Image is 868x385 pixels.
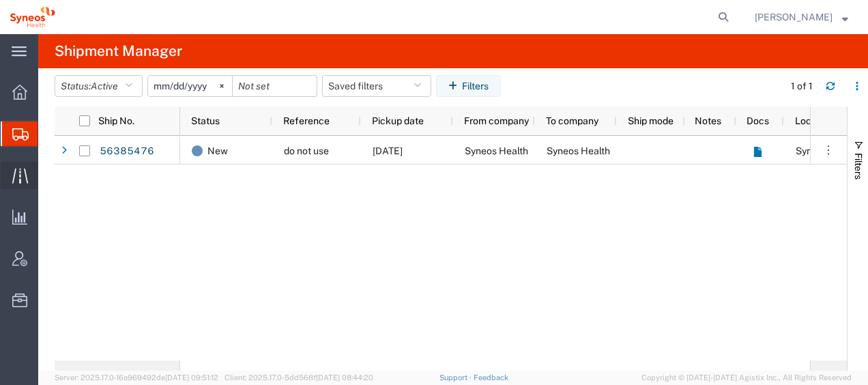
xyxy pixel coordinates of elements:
[99,141,155,162] a: 56385476
[165,373,218,382] span: [DATE] 09:51:12
[283,115,330,126] span: Reference
[225,373,373,382] span: Client: 2025.17.0-5dd568f
[191,115,220,126] span: Status
[98,115,134,126] span: Ship No.
[91,81,118,91] span: Active
[791,79,815,94] div: 1 of 1
[754,9,849,25] button: [PERSON_NAME]
[10,7,55,27] img: logo
[148,76,232,96] input: Not set
[55,373,218,382] span: Server: 2025.17.0-16a969492de
[755,10,833,25] span: Igor Lopez Campayo
[439,373,474,382] a: Support
[316,373,373,382] span: [DATE] 08:44:20
[547,145,610,156] span: Syneos Health
[322,75,431,97] button: Saved filters
[55,34,182,68] h4: Shipment Manager
[55,75,143,97] button: Status:Active
[233,76,317,96] input: Not set
[546,115,598,126] span: To company
[747,115,769,126] span: Docs
[372,115,424,126] span: Pickup date
[284,145,329,156] span: do not use
[465,145,528,156] span: Syneos Health
[641,372,852,384] span: Copyright © [DATE]-[DATE] Agistix Inc., All Rights Reserved
[695,115,721,126] span: Notes
[436,75,501,97] button: Filters
[464,115,529,126] span: From company
[853,153,864,180] span: Filters
[795,115,833,126] span: Location
[373,145,403,156] span: 08/29/2025
[628,115,674,126] span: Ship mode
[207,137,228,165] span: New
[474,373,508,382] a: Feedback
